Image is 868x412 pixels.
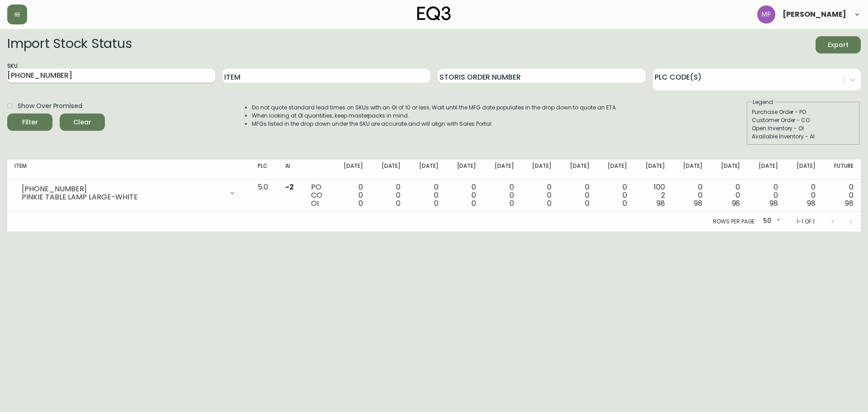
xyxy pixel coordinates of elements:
legend: Legend [752,98,774,106]
div: Purchase Order - PO [752,108,855,116]
span: 98 [769,198,778,208]
div: 100 2 [642,183,665,208]
span: OI [311,198,319,208]
div: PINKIE TABLE LAMP LARGE-WHITE [22,193,223,201]
span: Export [823,39,854,51]
td: 5.0 [250,180,278,212]
button: Clear [60,114,105,131]
div: 0 0 [566,183,589,208]
h2: Import Stock Status [7,36,132,53]
div: Customer Order - CO [752,116,855,124]
th: [DATE] [747,160,785,180]
span: 0 [623,198,627,208]
th: PLC [250,160,278,180]
div: 0 0 [528,183,552,208]
div: 0 0 [679,183,703,208]
span: 0 [396,198,401,208]
li: When looking at OI quantities, keep masterpacks in mind. [252,112,617,120]
th: [DATE] [446,160,483,180]
th: [DATE] [332,160,370,180]
th: [DATE] [597,160,634,180]
th: Item [7,160,250,180]
span: 98 [694,198,703,208]
div: [PHONE_NUMBER]PINKIE TABLE LAMP LARGE-WHITE [14,183,243,203]
li: MFGs listed in the drop down under the SKU are accurate and will align with Sales Portal. [252,120,617,128]
span: 0 [585,198,590,208]
div: [PHONE_NUMBER] [22,185,223,193]
div: Available Inventory - AI [752,133,855,141]
div: 50 [759,214,782,229]
button: Export [816,36,861,53]
th: Future [823,160,861,180]
span: 0 [509,198,514,208]
span: 0 [434,198,439,208]
button: Filter [7,114,52,131]
p: Rows per page: [713,218,756,226]
span: Show Over Promised [18,101,82,111]
th: [DATE] [559,160,596,180]
span: 0 [359,198,363,208]
th: [DATE] [408,160,445,180]
div: 0 0 [755,183,778,208]
th: [DATE] [634,160,672,180]
p: 1-1 of 1 [797,218,815,226]
div: 0 0 [830,183,854,208]
div: Filter [22,117,38,128]
span: 0 [472,198,476,208]
div: 0 0 [604,183,627,208]
th: [DATE] [710,160,747,180]
div: PO CO [311,183,325,208]
span: 98 [656,198,665,208]
span: 0 [547,198,552,208]
div: 0 0 [453,183,476,208]
li: Do not quote standard lead times on SKUs with an OI of 10 or less. Wait until the MFG date popula... [252,104,617,112]
div: 0 0 [717,183,740,208]
span: 98 [732,198,741,208]
img: 5fd4d8da6c6af95d0810e1fe9eb9239f [757,5,775,24]
span: Clear [67,117,98,128]
span: [PERSON_NAME] [783,11,846,18]
th: [DATE] [370,160,408,180]
th: AI [278,160,304,180]
div: 0 0 [415,183,438,208]
th: [DATE] [785,160,823,180]
th: [DATE] [483,160,521,180]
div: 0 0 [793,183,816,208]
div: 0 0 [491,183,514,208]
span: 98 [807,198,816,208]
div: 0 0 [340,183,363,208]
div: 0 0 [377,183,401,208]
span: -2 [285,182,294,192]
span: 98 [845,198,854,208]
div: Open Inventory - OI [752,124,855,133]
img: logo [417,6,451,21]
th: [DATE] [672,160,710,180]
th: [DATE] [521,160,559,180]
